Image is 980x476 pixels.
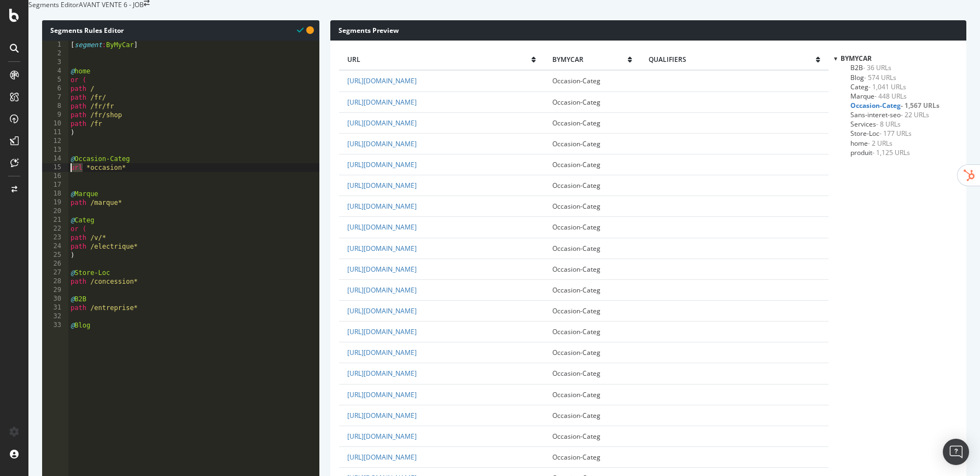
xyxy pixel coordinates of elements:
span: Occasion-Categ [552,432,600,441]
span: Click to filter ByMyCar on Categ [850,82,906,91]
a: [URL][DOMAIN_NAME] [347,369,417,378]
span: Click to filter ByMyCar on Services [850,119,901,129]
div: 30 [42,295,68,303]
a: [URL][DOMAIN_NAME] [347,348,417,357]
div: 8 [42,102,68,111]
a: [URL][DOMAIN_NAME] [347,452,417,462]
span: Occasion-Categ [552,306,600,316]
a: [URL][DOMAIN_NAME] [347,285,417,295]
div: 25 [42,251,68,260]
span: You have unsaved modifications [306,25,314,35]
span: - 574 URLs [864,73,896,82]
span: Occasion-Categ [552,285,600,295]
span: Click to filter ByMyCar on Marque [850,91,907,101]
div: 20 [42,207,68,216]
a: [URL][DOMAIN_NAME] [347,390,417,399]
span: Occasion-Categ [552,411,600,420]
a: [URL][DOMAIN_NAME] [347,202,417,211]
div: 26 [42,260,68,268]
span: - 1,041 URLs [868,82,906,91]
span: Click to filter ByMyCar on home [850,139,892,148]
div: 17 [42,181,68,190]
div: 2 [42,49,68,58]
div: 33 [42,321,68,330]
span: Occasion-Categ [552,369,600,378]
span: url [347,55,532,64]
span: Occasion-Categ [552,98,600,107]
a: [URL][DOMAIN_NAME] [347,265,417,274]
span: - 1,125 URLs [872,148,910,157]
span: Occasion-Categ [552,76,600,85]
div: 11 [42,128,68,137]
div: 6 [42,84,68,93]
div: 5 [42,76,68,84]
span: - 8 URLs [876,119,901,129]
span: Occasion-Categ [552,118,600,128]
a: [URL][DOMAIN_NAME] [347,118,417,128]
span: qualifiers [649,55,816,64]
div: 29 [42,286,68,295]
div: 4 [42,67,68,76]
div: 18 [42,190,68,198]
div: Segments Rules Editor [42,20,319,41]
span: Occasion-Categ [552,348,600,357]
div: 15 [42,163,68,172]
span: Syntax is valid [297,25,304,35]
div: Open Intercom Messenger [943,439,969,465]
span: Occasion-Categ [552,139,600,148]
span: Occasion-Categ [552,244,600,253]
span: - 177 URLs [879,129,912,138]
div: 16 [42,172,68,181]
span: Occasion-Categ [552,390,600,399]
div: 21 [42,216,68,225]
div: 1 [42,41,68,49]
span: ByMyCar [552,55,628,64]
a: [URL][DOMAIN_NAME] [347,181,417,190]
span: Occasion-Categ [552,202,600,211]
span: Click to filter ByMyCar on Sans-interet-seo [850,110,929,119]
span: Occasion-Categ [552,160,600,169]
div: 28 [42,277,68,286]
div: 27 [42,268,68,277]
div: 31 [42,303,68,312]
div: 24 [42,242,68,251]
span: - 2 URLs [868,139,892,148]
a: [URL][DOMAIN_NAME] [347,327,417,336]
a: [URL][DOMAIN_NAME] [347,222,417,232]
span: - 36 URLs [863,63,891,72]
span: Click to filter ByMyCar on Occasion-Categ [850,101,940,110]
div: 10 [42,119,68,128]
span: Occasion-Categ [552,181,600,190]
div: Segments Preview [330,20,966,41]
a: [URL][DOMAIN_NAME] [347,432,417,441]
a: [URL][DOMAIN_NAME] [347,160,417,169]
span: Occasion-Categ [552,222,600,232]
div: 12 [42,137,68,146]
a: [URL][DOMAIN_NAME] [347,244,417,253]
a: [URL][DOMAIN_NAME] [347,76,417,85]
span: Click to filter ByMyCar on Store-Loc [850,129,912,138]
span: Click to filter ByMyCar on B2B [850,63,891,72]
span: ByMyCar [841,54,872,63]
span: - 448 URLs [874,91,907,101]
a: [URL][DOMAIN_NAME] [347,139,417,148]
span: Occasion-Categ [552,452,600,462]
span: Occasion-Categ [552,327,600,336]
span: Click to filter ByMyCar on Blog [850,73,896,82]
div: 14 [42,154,68,163]
span: - 22 URLs [901,110,929,119]
div: 22 [42,225,68,233]
a: [URL][DOMAIN_NAME] [347,411,417,420]
div: 7 [42,93,68,102]
span: Click to filter ByMyCar on produit [850,148,910,157]
div: 19 [42,198,68,207]
a: [URL][DOMAIN_NAME] [347,306,417,316]
div: 3 [42,58,68,67]
div: 32 [42,312,68,321]
span: Occasion-Categ [552,265,600,274]
span: - 1,567 URLs [901,101,940,110]
div: 13 [42,146,68,154]
div: 23 [42,233,68,242]
a: [URL][DOMAIN_NAME] [347,98,417,107]
div: 9 [42,111,68,119]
